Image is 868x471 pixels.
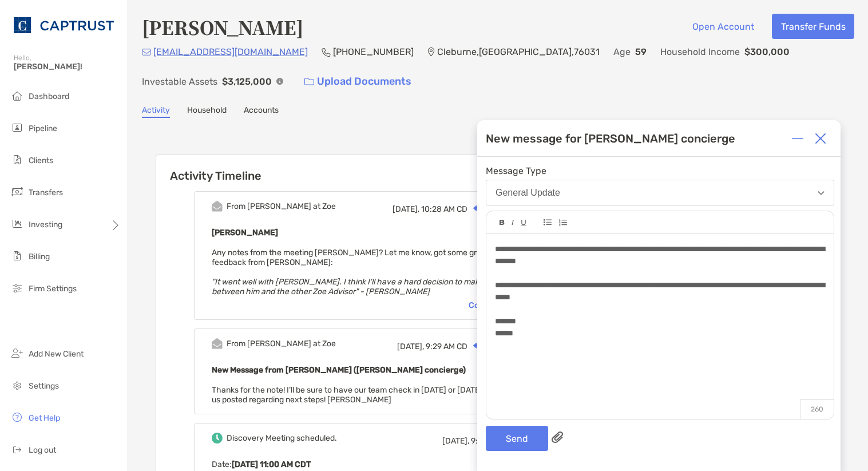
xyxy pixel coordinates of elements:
img: Editor control icon [512,220,514,225]
span: [PERSON_NAME]! [14,62,121,72]
img: investing icon [10,217,24,231]
p: $3,125,000 [222,74,272,89]
a: Activity [142,105,170,118]
img: billing icon [10,249,24,263]
span: Billing [29,252,50,262]
img: Editor control icon [544,219,552,225]
p: 260 [800,399,834,419]
button: Transfer Funds [772,14,854,39]
img: clients icon [10,153,24,167]
img: Reply icon [473,205,482,213]
img: Editor control icon [558,219,567,226]
span: Firm Settings [29,284,77,294]
button: Open Account [683,14,763,39]
span: Dashboard [29,92,69,101]
p: Cleburne , [GEOGRAPHIC_DATA] , 76031 [437,45,600,59]
img: get-help icon [10,410,24,424]
img: logout icon [10,442,24,456]
div: New message for [PERSON_NAME] concierge [486,132,735,145]
p: [EMAIL_ADDRESS][DOMAIN_NAME] [153,45,308,59]
div: Reply [467,203,505,215]
div: Collapse [469,300,513,310]
img: transfers icon [10,185,24,199]
button: General Update [486,180,834,206]
img: pipeline icon [10,121,24,134]
span: Investing [29,220,62,229]
img: Close [815,133,826,144]
img: dashboard icon [10,89,24,102]
span: Transfers [29,188,63,197]
p: [PHONE_NUMBER] [333,45,414,59]
em: "It went well with [PERSON_NAME]. I think I'll have a hard decision to make between him and the o... [212,277,483,296]
div: From [PERSON_NAME] at Zoe [227,201,336,211]
p: 59 [635,45,647,59]
span: Clients [29,156,53,165]
b: [DATE] 11:00 AM CDT [232,460,311,469]
span: Thanks for the note! I’ll be sure to have our team check in [DATE] or [DATE]. Keep us posted rega... [212,385,505,405]
span: Message Type [486,165,834,176]
span: 9:28 AM CD [471,436,513,446]
span: Any notes from the meeting [PERSON_NAME]? Let me know, got some great feedback from [PERSON_NAME]: [212,248,489,296]
span: Settings [29,381,59,391]
img: settings icon [10,378,24,392]
span: [DATE], [442,436,469,446]
img: Phone Icon [322,48,331,57]
p: Investable Assets [142,74,217,89]
img: button icon [304,78,314,86]
h4: [PERSON_NAME] [142,14,303,40]
a: Upload Documents [297,69,419,94]
span: Add New Client [29,349,84,359]
h6: Activity Timeline [156,155,569,183]
img: Event icon [212,433,223,444]
div: Discovery Meeting scheduled. [227,433,337,443]
span: Pipeline [29,124,57,133]
div: From [PERSON_NAME] at Zoe [227,339,336,349]
span: Get Help [29,413,60,423]
b: New Message from [PERSON_NAME] ([PERSON_NAME] concierge) [212,365,466,375]
img: Info Icon [276,78,283,85]
span: [DATE], [397,342,424,351]
img: Event icon [212,201,223,212]
img: Expand or collapse [792,133,803,144]
div: Reply [467,341,505,353]
div: General Update [496,188,560,198]
img: Editor control icon [521,220,526,226]
img: Email Icon [142,49,151,56]
p: Age [613,45,631,59]
span: 9:29 AM CD [426,342,467,351]
img: Open dropdown arrow [818,191,825,195]
span: Log out [29,445,56,455]
button: Send [486,426,548,451]
span: [DATE], [393,204,419,214]
img: firm-settings icon [10,281,24,295]
img: Editor control icon [500,220,505,225]
img: Event icon [212,338,223,349]
img: add_new_client icon [10,346,24,360]
a: Accounts [244,105,279,118]
a: Household [187,105,227,118]
span: 10:28 AM CD [421,204,467,214]
img: Reply icon [473,343,482,350]
p: $300,000 [744,45,790,59]
img: CAPTRUST Logo [14,5,114,46]
p: Household Income [660,45,740,59]
img: Location Icon [427,48,435,57]
img: paperclip attachments [552,432,563,443]
b: [PERSON_NAME] [212,228,278,238]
